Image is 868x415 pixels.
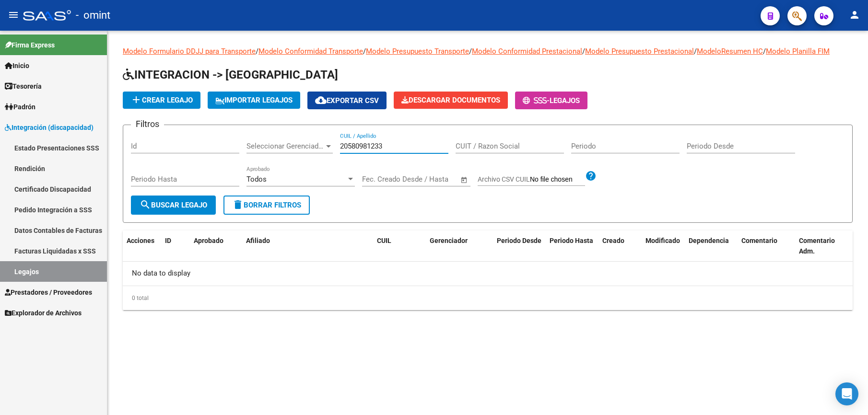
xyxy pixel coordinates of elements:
[426,231,493,262] datatable-header-cell: Gerenciador
[795,231,853,262] datatable-header-cell: Comentario Adm.
[258,47,363,56] a: Modelo Conformidad Transporte
[5,122,94,133] span: Integración (discapacidad)
[140,199,151,210] mat-icon: search
[642,231,685,262] datatable-header-cell: Modificado
[546,231,598,262] datatable-header-cell: Periodo Hasta
[130,94,142,105] mat-icon: add
[123,92,200,109] button: Crear Legajo
[401,96,500,104] span: Descargar Documentos
[602,237,624,244] span: Creado
[232,199,244,210] mat-icon: delete
[362,175,401,184] input: Fecha inicio
[76,5,110,26] span: - omint
[315,94,327,106] mat-icon: cloud_download
[123,47,256,56] a: Modelo Formulario DDJJ para Transporte
[242,231,373,262] datatable-header-cell: Afiliado
[165,237,171,244] span: ID
[835,382,858,405] div: Open Intercom Messenger
[5,81,42,92] span: Tesorería
[645,237,680,244] span: Modificado
[123,286,853,310] div: 0 total
[315,96,379,105] span: Exportar CSV
[766,47,830,56] a: Modelo Planilla FIM
[232,201,301,209] span: Borrar Filtros
[223,196,310,215] button: Borrar Filtros
[123,262,853,286] div: No data to display
[410,175,456,184] input: Fecha fin
[140,201,207,209] span: Buscar Legajo
[585,170,597,182] mat-icon: help
[430,237,468,244] span: Gerenciador
[123,46,853,310] div: / / / / / /
[5,60,29,71] span: Inicio
[550,237,593,244] span: Periodo Hasta
[130,96,193,104] span: Crear Legajo
[472,47,582,56] a: Modelo Conformidad Prestacional
[5,40,55,50] span: Firma Express
[161,231,190,262] datatable-header-cell: ID
[497,237,541,244] span: Periodo Desde
[598,231,642,262] datatable-header-cell: Creado
[123,231,161,262] datatable-header-cell: Acciones
[307,92,387,109] button: Exportar CSV
[215,96,293,104] span: IMPORTAR LEGAJOS
[530,175,585,184] input: Archivo CSV CUIL
[5,102,35,112] span: Padrón
[741,237,777,244] span: Comentario
[478,175,530,183] span: Archivo CSV CUIL
[689,237,729,244] span: Dependencia
[5,308,82,318] span: Explorador de Archivos
[8,9,19,21] mat-icon: menu
[685,231,738,262] datatable-header-cell: Dependencia
[459,174,470,185] button: Open calendar
[131,117,164,131] h3: Filtros
[127,237,154,244] span: Acciones
[123,68,338,81] span: INTEGRACION -> [GEOGRAPHIC_DATA]
[246,237,270,244] span: Afiliado
[799,237,835,255] span: Comentario Adm.
[194,237,223,244] span: Aprobado
[190,231,228,262] datatable-header-cell: Aprobado
[523,96,550,105] span: -
[373,231,426,262] datatable-header-cell: CUIL
[5,287,92,298] span: Prestadores / Proveedores
[493,231,546,262] datatable-header-cell: Periodo Desde
[208,92,300,109] button: IMPORTAR LEGAJOS
[738,231,795,262] datatable-header-cell: Comentario
[366,47,469,56] a: Modelo Presupuesto Transporte
[246,175,267,184] span: Todos
[246,142,324,150] span: Seleccionar Gerenciador
[585,47,694,56] a: Modelo Presupuesto Prestacional
[377,237,391,244] span: CUIL
[131,196,216,215] button: Buscar Legajo
[394,92,508,109] button: Descargar Documentos
[849,9,860,21] mat-icon: person
[697,47,763,56] a: ModeloResumen HC
[515,92,587,109] button: -Legajos
[550,96,580,105] span: Legajos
